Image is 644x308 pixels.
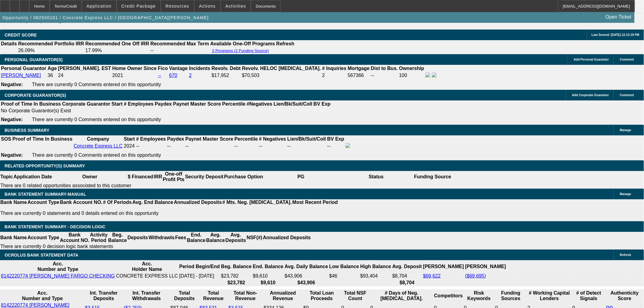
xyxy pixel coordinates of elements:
[74,143,123,149] a: Concrete Express LLC
[1,136,12,142] th: SOS
[465,261,506,272] th: [PERSON_NAME]
[224,171,263,183] th: Purchase Option
[161,0,194,12] button: Resources
[5,33,37,37] span: CREDIT SCORE
[189,66,210,71] b: Incidents
[179,273,220,279] td: [DATE] - [DATE]
[32,82,161,87] span: There are currently 0 Comments entered on this opportunity
[329,273,359,279] td: $46
[12,136,73,142] th: Proof of Time In Business
[166,4,189,9] span: Resources
[5,163,85,168] span: RELATED OPPORTUNITY(S) SUMMARY
[52,171,128,183] th: Owner
[87,136,109,142] b: Company
[18,41,84,47] th: Recommended Portfolio IRR
[173,101,221,107] b: Paynet Master Score
[327,136,344,142] b: BV Exp
[187,232,206,243] th: End. Balance
[150,47,209,54] td: --
[620,93,634,97] span: Comment
[150,41,209,47] th: Recommended Max Term
[5,93,66,98] span: CORPORATE GUARANTOR(S)
[86,4,111,9] span: Application
[620,192,631,196] span: Manage
[173,199,222,205] th: Annualized Deposits
[263,290,303,302] th: Annualized Revenue
[124,136,135,142] b: Start
[339,171,414,183] th: Status
[158,66,168,71] b: Fico
[341,290,369,302] th: Sum of the Total NSF Count and Total Overdraft Fee Count from Ocrolus
[1,117,23,122] b: Negative:
[235,136,258,142] b: Percentile
[434,290,463,302] th: Competitors
[47,66,57,71] b: Age
[284,280,328,286] th: $43,906
[287,143,326,149] td: --
[199,290,228,302] th: Total Revenue
[221,261,252,272] th: Beg. Balance
[1,290,84,302] th: Acc. Number and Type
[432,72,437,77] img: linkedin-icon.png
[18,47,84,54] td: 26.09%
[247,101,273,107] b: #Negatives
[392,261,422,272] th: Avg. Deposit
[263,171,338,183] th: PG
[158,73,161,78] a: --
[206,232,225,243] th: Avg. Balance
[322,72,347,79] td: 2
[112,73,123,78] span: 2021
[348,72,370,79] td: 567366
[246,232,263,243] th: NSF(#)
[226,4,246,9] span: Activities
[495,290,527,302] th: Funding Sources
[284,273,328,279] td: $43,906
[179,261,220,272] th: Period Begin/End
[371,66,398,71] b: Dist to Bus.
[60,232,90,243] th: Bank Account NO.
[103,199,132,205] th: # Of Periods
[5,57,63,62] span: PERSONAL GUARANTOR(S)
[399,66,424,71] b: Ownership
[0,211,338,216] p: There are currently 0 statements and 0 details entered on this opportunity
[414,171,452,183] th: Funding Source
[1,152,23,158] b: Negative:
[58,72,111,79] td: 24
[167,136,184,142] b: Paydex
[124,143,135,149] td: 2024
[620,58,634,61] span: Comment
[235,143,258,149] div: --
[132,199,174,205] th: Avg. End Balance
[117,0,160,12] button: Credit Package
[47,72,57,79] td: 36
[116,273,178,279] td: CONCRETE EXPRESS LLC
[348,66,370,71] b: Mortgage
[108,232,127,243] th: Beg. Balance
[284,261,328,272] th: Avg. Daily Balance
[185,171,224,183] th: Security Deposit
[60,199,103,205] th: Bank Account NO.
[222,199,292,205] th: # Mts. Neg. [MEDICAL_DATA].
[155,101,172,107] b: Paydex
[85,290,123,302] th: Int. Transfer Deposits
[136,143,139,149] span: --
[85,41,149,47] th: Recommended One Off IRR
[116,261,178,272] th: Acc. Holder Name
[276,41,295,47] th: Refresh
[370,290,433,302] th: # Days of Neg. [MEDICAL_DATA].
[189,73,192,78] a: 2
[425,72,430,77] img: facebook-icon.png
[263,232,311,243] th: Annualized Deposits
[27,232,60,243] th: Account Type
[392,273,422,279] td: $8,704
[221,280,252,286] th: $23,782
[259,143,286,149] div: --
[360,273,391,279] td: $93,404
[303,290,341,302] th: Total Loan Proceeds
[274,101,312,107] b: Lien/Bk/Suit/Coll
[464,290,495,302] th: Risk Keywords
[5,224,106,229] span: Bank Statement Summary - Decision Logic
[1,66,46,71] b: Personal Guarantor
[111,101,122,107] b: Start
[259,136,286,142] b: # Negatives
